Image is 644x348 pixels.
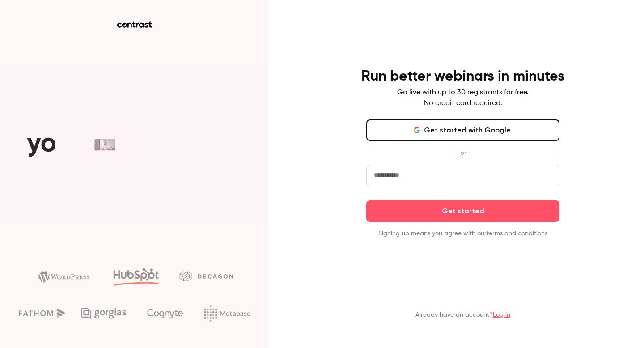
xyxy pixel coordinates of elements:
[415,310,510,319] p: Already have an account?
[366,119,559,141] button: Get started with Google
[493,312,510,318] a: Log in
[487,230,547,237] a: terms and conditions
[366,200,559,222] button: Get started
[397,87,529,109] p: Go live with up to 30 registrants for free. No credit card required.
[456,148,470,157] span: or
[361,68,564,85] h4: Run better webinars in minutes
[366,229,559,238] p: Signing up means you agree with our
[179,271,233,281] img: decagon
